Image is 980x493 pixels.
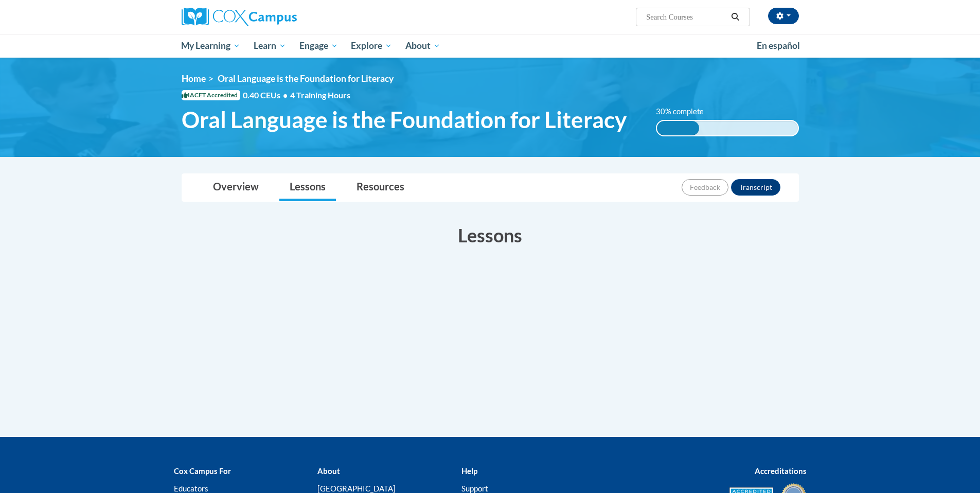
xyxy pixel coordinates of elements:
a: Overview [203,174,269,201]
span: Oral Language is the Foundation for Literacy [218,73,394,84]
b: Cox Campus For [174,466,231,476]
a: Cox Campus [182,8,377,26]
label: 30% complete [656,106,715,117]
div: Main menu [166,34,814,58]
b: Accreditations [755,466,807,476]
a: Resources [346,174,415,201]
div: 30% complete [657,121,699,135]
a: My Learning [175,34,247,58]
span: Explore [351,40,392,52]
span: 4 Training Hours [290,90,350,100]
img: Cox Campus [182,8,297,26]
span: • [283,90,288,100]
a: Explore [344,34,399,58]
a: Home [182,73,206,84]
span: En español [757,40,800,51]
a: Lessons [279,174,336,201]
span: Oral Language is the Foundation for Literacy [182,106,627,133]
button: Transcript [731,179,780,196]
span: Learn [254,40,286,52]
span: IACET Accredited [182,90,240,100]
span: 0.40 CEUs [243,90,290,101]
a: About [399,34,447,58]
span: My Learning [181,40,240,52]
a: Engage [293,34,345,58]
h3: Lessons [182,222,799,248]
span: About [405,40,440,52]
button: Account Settings [768,8,799,24]
span: Engage [299,40,338,52]
a: Support [461,484,488,493]
a: Educators [174,484,208,493]
button: Search [727,11,743,23]
a: Learn [247,34,293,58]
a: [GEOGRAPHIC_DATA] [317,484,396,493]
b: Help [461,466,477,476]
a: En español [750,35,807,57]
input: Search Courses [645,11,727,23]
button: Feedback [682,179,728,196]
b: About [317,466,340,476]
